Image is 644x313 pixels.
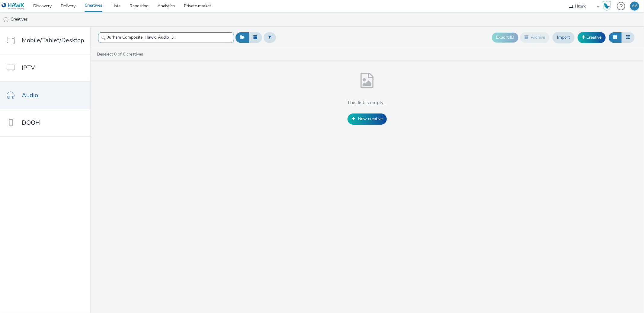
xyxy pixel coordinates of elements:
button: Export ID [492,33,518,42]
span: DOOH [22,118,40,127]
button: Archive [520,32,549,43]
button: Table [621,32,635,43]
a: Import [553,32,575,43]
a: Deselect of 0 creatives [96,51,146,57]
img: undefined Logo [2,2,25,10]
span: Audio [22,91,38,100]
img: audio [3,17,9,23]
div: AA [632,2,638,11]
h4: This list is empty... [348,100,387,106]
span: New creative [358,116,383,122]
a: New creative [348,113,387,124]
span: Mobile/Tablet/Desktop [22,36,84,45]
img: Hawk Academy [602,1,611,11]
a: Hawk Academy [602,1,614,11]
a: Creative [578,32,606,43]
input: Search... [98,32,234,43]
button: Grid [609,32,622,43]
span: IPTV [22,63,35,72]
strong: 0 [114,51,117,57]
